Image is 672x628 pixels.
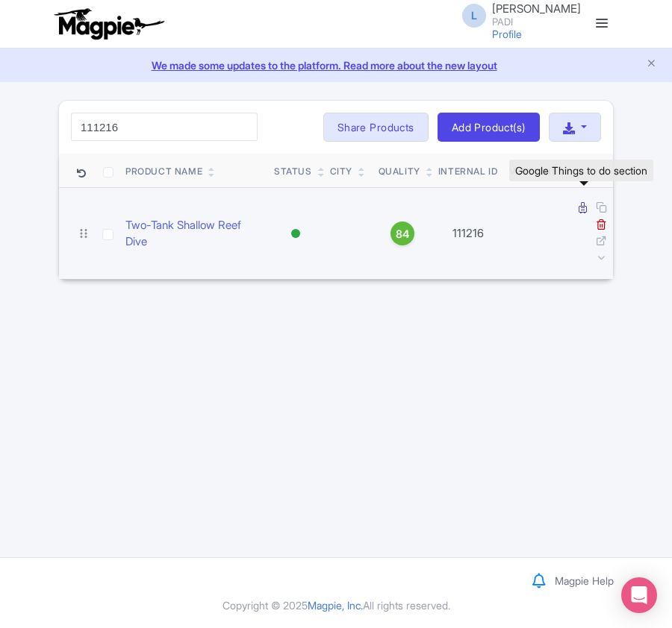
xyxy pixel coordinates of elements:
th: Internal ID [432,154,504,188]
div: City [330,165,352,178]
div: Product Name [125,165,202,178]
img: logo-ab69f6fb50320c5b225c76a69d11143b.png [51,7,167,40]
a: Magpie Help [555,574,614,587]
div: Open Intercom Messenger [621,577,657,613]
a: We made some updates to the platform. Read more about the new layout [9,57,663,73]
a: 84 [379,222,426,245]
small: PADI [492,17,581,27]
span: [PERSON_NAME] [492,1,581,16]
a: Add Product(s) [438,113,540,142]
button: Close announcement [646,56,657,73]
a: Two-Tank Shallow Reef Dive [125,217,262,251]
div: Copyright © 2025 All rights reserved. [49,597,623,613]
a: Profile [492,28,522,40]
a: Share Products [323,113,429,142]
div: Status [274,165,312,178]
div: Google Things to do section [509,160,653,181]
span: 84 [396,226,409,242]
input: Search product name, city, or interal id [71,113,258,141]
span: L [462,4,486,28]
td: 111216 [432,188,504,280]
div: Quality [379,165,420,178]
span: Magpie, Inc. [308,599,363,612]
div: Active [288,223,303,245]
a: L [PERSON_NAME] PADI [453,3,581,27]
th: Versions [503,154,564,188]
